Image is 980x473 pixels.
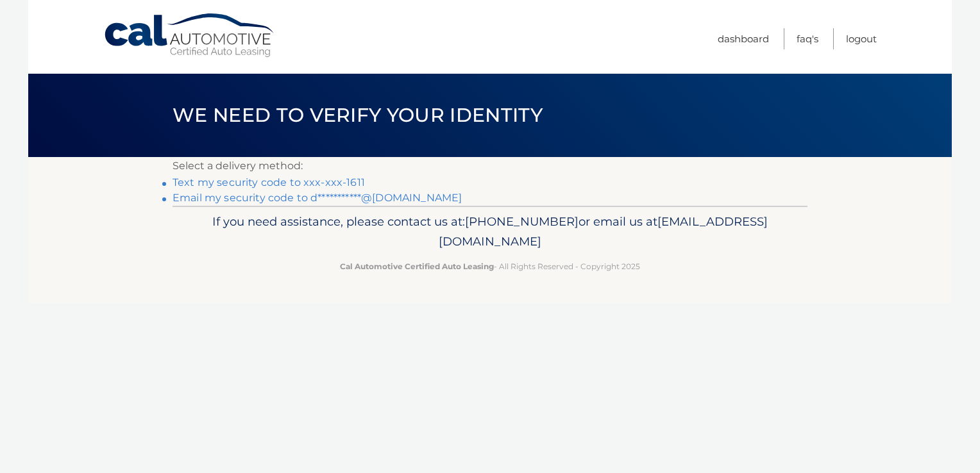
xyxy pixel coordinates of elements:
[465,214,579,229] span: [PHONE_NUMBER]
[846,28,877,49] a: Logout
[181,260,799,273] p: - All Rights Reserved - Copyright 2025
[103,13,276,58] a: Cal Automotive
[173,103,543,127] span: We need to verify your identity
[797,28,818,49] a: FAQ's
[181,212,799,253] p: If you need assistance, please contact us at: or email us at
[173,176,365,188] a: Text my security code to xxx-xxx-1611
[340,261,494,271] strong: Cal Automotive Certified Auto Leasing
[718,28,769,49] a: Dashboard
[173,157,807,175] p: Select a delivery method:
